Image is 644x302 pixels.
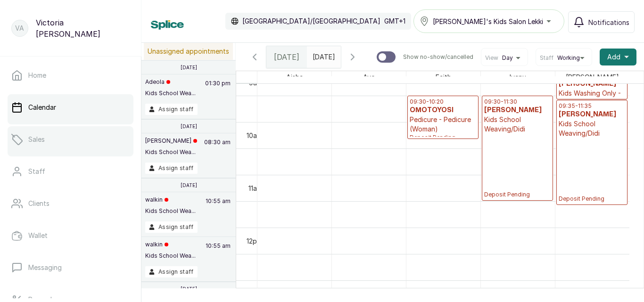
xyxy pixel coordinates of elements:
[145,221,198,233] button: Assign staff
[559,89,625,107] p: Kids Washing Only - Own/Basic products
[204,78,232,104] p: 01:30 pm
[564,71,621,83] span: [PERSON_NAME]
[502,54,513,62] span: Day
[145,148,197,156] p: Kids School Wea...
[145,163,198,174] button: Assign staff
[8,254,133,281] a: Messaging
[410,106,476,115] h3: OMOTOYOSI
[588,17,629,27] span: Notifications
[28,167,45,176] p: Staff
[8,190,133,217] a: Clients
[8,222,133,249] a: Wallet
[559,79,625,89] h3: [PERSON_NAME]
[181,123,197,129] p: [DATE]
[28,71,46,80] p: Home
[36,17,130,40] p: Victoria [PERSON_NAME]
[484,191,551,198] span: Deposit Pending
[245,236,264,246] div: 12pm
[284,71,305,83] span: Aisha
[403,53,473,61] p: Show no-show/cancelled
[28,103,56,112] p: Calendar
[410,134,476,141] span: Deposit Pending
[145,266,198,278] button: Assign staff
[568,11,635,33] button: Notifications
[145,252,196,260] p: Kids School Wea...
[8,62,133,89] a: Home
[28,263,62,272] p: Messaging
[484,106,551,115] h3: [PERSON_NAME]
[204,196,232,221] p: 10:55 am
[145,137,197,145] p: [PERSON_NAME]
[559,119,625,138] p: Kids School Weaving/Didi
[433,16,543,26] span: [PERSON_NAME]'s Kids Salon Lekki
[8,94,133,121] a: Calendar
[559,102,625,110] p: 09:35 - 11:35
[361,71,377,83] span: Ayo
[384,16,405,26] p: GMT+1
[484,98,551,106] p: 09:30 - 11:30
[144,43,233,60] p: Unassigned appointments
[145,90,196,97] p: Kids School Wea...
[607,52,620,62] span: Add
[484,115,551,134] p: Kids School Weaving/Didi
[245,131,264,140] div: 10am
[203,137,232,163] p: 08:30 am
[181,65,197,70] p: [DATE]
[8,158,133,185] a: Staff
[145,241,196,248] p: walkin
[266,46,307,68] div: [DATE]
[28,231,48,240] p: Wallet
[204,241,232,266] p: 10:55 am
[181,182,197,188] p: [DATE]
[559,110,625,119] h3: [PERSON_NAME]
[410,98,476,106] p: 09:30 - 10:20
[413,9,564,33] button: [PERSON_NAME]'s Kids Salon Lekki
[247,183,264,193] div: 11am
[559,195,625,203] span: Deposit Pending
[540,54,553,62] span: Staff
[28,199,50,208] p: Clients
[145,196,196,204] p: walkin
[434,71,453,83] span: Faith
[8,126,133,153] a: Sales
[145,78,196,86] p: Adeola
[274,51,299,63] span: [DATE]
[28,135,45,144] p: Sales
[600,49,636,65] button: Add
[485,54,498,62] span: View
[485,54,524,62] button: ViewDay
[145,207,196,215] p: Kids School Wea...
[508,71,528,83] span: Iyanu
[242,16,380,26] p: [GEOGRAPHIC_DATA]/[GEOGRAPHIC_DATA]
[181,286,197,292] p: [DATE]
[540,54,588,62] button: StaffWorking
[145,104,198,115] button: Assign staff
[410,115,476,134] p: Pedicure - Pedicure (Woman)
[557,54,580,62] span: Working
[15,24,24,33] p: VA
